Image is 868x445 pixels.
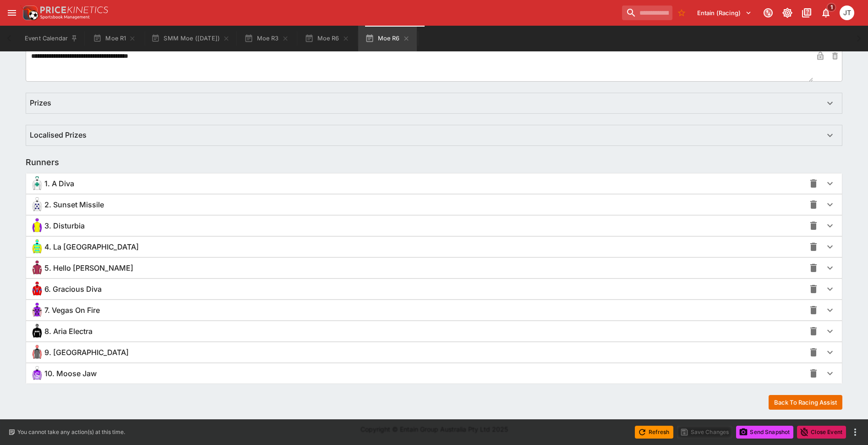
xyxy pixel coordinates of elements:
[358,26,417,51] button: Moe R6
[837,3,857,23] button: Josh Tanner
[30,303,44,317] img: vegas-on-fire_64x64.png
[44,221,85,231] span: 3. Disturbia
[44,200,104,210] span: 2. Sunset Missile
[850,427,861,438] button: more
[20,4,38,22] img: PriceKinetics Logo
[30,324,44,339] img: aria-electra_64x64.png
[44,327,93,336] span: 8. Aria Electra
[40,6,108,13] img: PriceKinetics
[674,6,689,20] button: No Bookmarks
[298,26,356,51] button: Moe R6
[30,130,87,140] h6: Localised Prizes
[44,348,129,357] span: 9. [GEOGRAPHIC_DATA]
[30,366,44,381] img: moose-jaw_64x64.png
[840,6,854,20] div: Josh Tanner
[44,284,102,294] span: 6. Gracious Diva
[798,5,815,21] button: Documentation
[30,239,44,254] img: la-belle-grande_64x64.png
[30,197,44,212] img: sunset-missile_64x64.png
[622,6,672,20] input: search
[19,26,83,51] button: Event Calendar
[44,179,74,189] span: 1. A Diva
[26,157,59,167] h5: Runners
[30,176,44,191] img: a-diva_64x64.png
[692,6,757,20] button: Select Tenant
[779,5,796,21] button: Toggle light/dark mode
[44,306,100,315] span: 7. Vegas On Fire
[44,242,139,252] span: 4. La [GEOGRAPHIC_DATA]
[30,282,44,296] img: gracious-diva_64x64.png
[44,369,97,378] span: 10. Moose Jaw
[237,26,296,51] button: Moe R3
[30,98,51,108] h6: Prizes
[818,5,834,21] button: Notifications
[827,3,836,12] span: 1
[4,5,20,21] button: open drawer
[40,15,90,19] img: Sportsbook Management
[760,5,776,21] button: Connected to PK
[44,263,133,273] span: 5. Hello [PERSON_NAME]
[797,426,846,439] button: Close Event
[769,395,842,410] button: Back To Racing Assist
[736,426,793,439] button: Send Snapshot
[17,428,125,436] p: You cannot take any action(s) at this time.
[30,261,44,275] img: hello-mary_64x64.png
[30,218,44,233] img: disturbia_64x64.png
[30,345,44,360] img: ninyo_64x64.png
[635,426,673,439] button: Refresh
[85,26,144,51] button: Moe R1
[146,26,235,51] button: SMM Moe ([DATE])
